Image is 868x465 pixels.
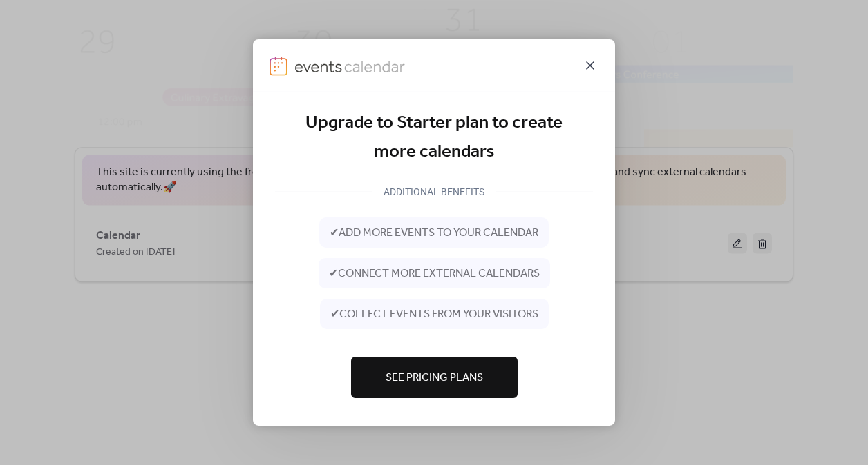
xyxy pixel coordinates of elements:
span: ✔ add more events to your calendar [330,225,538,241]
span: ✔ connect more external calendars [329,266,540,282]
span: ✔ collect events from your visitors [330,306,538,323]
div: ADDITIONAL BENEFITS [372,184,496,200]
img: logo-icon [270,57,287,76]
button: See Pricing Plans [351,357,518,398]
img: logo-type [294,57,406,76]
span: See Pricing Plans [386,370,483,386]
div: Upgrade to Starter plan to create more calendars [275,109,593,166]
